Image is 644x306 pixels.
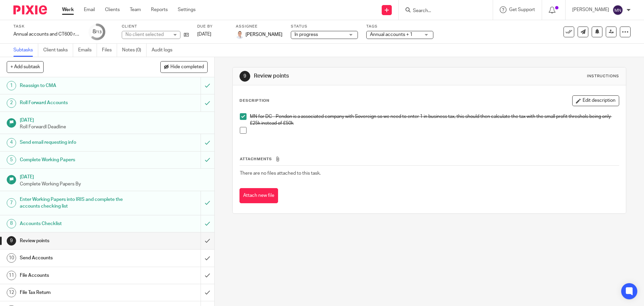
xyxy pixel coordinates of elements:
[7,253,16,263] div: 10
[236,31,244,39] img: accounting-firm-kent-will-wood-e1602855177279.jpg
[240,157,272,161] span: Attachments
[152,44,177,57] a: Audit logs
[20,172,208,180] h1: [DATE]
[93,28,102,36] div: 8
[105,6,120,13] a: Clients
[578,18,612,25] p: Task reassigned.
[20,181,208,187] p: Complete Working Papers By
[572,95,619,106] button: Edit description
[13,24,80,29] label: Task
[20,137,136,147] h1: Send email requesting info
[13,44,38,57] a: Subtasks
[240,171,321,176] span: There are no files attached to this task.
[130,6,141,13] a: Team
[20,288,136,298] h1: File Tax Return
[178,6,196,13] a: Settings
[239,71,250,82] div: 9
[151,6,168,13] a: Reports
[20,219,136,229] h1: Accounts Checklist
[78,44,97,57] a: Emails
[20,236,136,246] h1: Review points
[7,98,16,108] div: 2
[7,271,16,280] div: 11
[239,188,278,203] button: Attach new file
[239,98,269,103] p: Description
[7,61,44,73] button: + Add subtask
[20,124,208,130] p: Roll Forwardl Deadline
[370,32,413,37] span: Annual accounts + 1
[587,74,619,79] div: Instructions
[291,24,358,29] label: Status
[20,194,136,212] h1: Enter Working Papers into IRIS and complete the accounts checking list
[20,155,136,165] h1: Complete Working Papers
[236,24,282,29] label: Assignee
[122,44,147,57] a: Notes (0)
[20,98,136,108] h1: Roll Forward Accounts
[7,288,16,297] div: 12
[43,44,73,57] a: Client tasks
[20,253,136,263] h1: Send Accounts
[7,81,16,90] div: 1
[125,31,169,38] div: No client selected
[7,138,16,147] div: 4
[7,155,16,165] div: 5
[254,73,444,80] h1: Review points
[246,31,282,38] span: [PERSON_NAME]
[13,31,80,38] div: Annual accounts and CT600 return
[96,30,102,34] small: /13
[20,270,136,280] h1: File Accounts
[7,219,16,228] div: 8
[612,5,623,15] img: svg%3E
[7,198,16,208] div: 7
[294,32,318,37] span: In progress
[250,113,619,127] p: MN for DC - Pendon is a associated company with Sovereign so we need to enter 1 in business tax, ...
[84,6,95,13] a: Email
[62,6,74,13] a: Work
[20,115,208,124] h1: [DATE]
[102,44,117,57] a: Files
[197,24,227,29] label: Due by
[20,81,136,91] h1: Reassign to CMA
[170,64,204,70] span: Hide completed
[13,5,47,14] img: Pixie
[197,32,211,37] span: [DATE]
[7,236,16,246] div: 9
[122,24,189,29] label: Client
[160,61,208,73] button: Hide completed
